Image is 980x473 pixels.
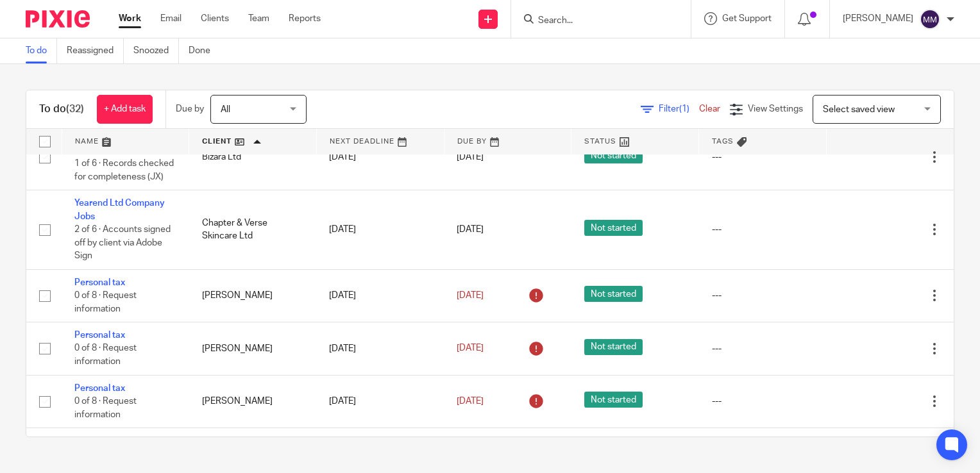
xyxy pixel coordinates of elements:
td: [DATE] [316,322,444,375]
span: 2 of 6 · Accounts signed off by client via Adobe Sign [74,225,171,260]
img: Pixie [26,10,90,28]
p: Due by [176,103,204,115]
a: Clients [201,12,229,25]
div: --- [712,342,814,355]
a: Personal tax [74,278,125,287]
span: Get Support [722,14,772,23]
td: [DATE] [316,190,444,269]
a: Team [248,12,269,25]
span: 0 of 8 · Request information [74,397,137,419]
td: [DATE] [316,375,444,427]
p: [PERSON_NAME] [843,12,913,25]
a: Personal tax [74,384,125,393]
span: [DATE] [457,344,484,353]
td: Chapter & Verse Skincare Ltd [189,190,317,269]
span: Not started [584,220,643,236]
span: (1) [679,104,689,113]
span: 0 of 8 · Request information [74,344,137,367]
span: 1 of 6 · Records checked for completeness (JX) [74,159,174,181]
div: --- [712,289,814,302]
a: Snoozed [133,38,179,63]
span: (32) [66,104,84,114]
span: View Settings [748,104,803,113]
input: Search [537,15,652,27]
a: Work [119,12,141,25]
span: [DATE] [457,225,484,234]
div: --- [712,151,814,163]
span: All [221,105,230,114]
a: Reports [289,12,321,25]
td: [PERSON_NAME] [189,322,317,375]
span: Filter [659,104,699,113]
h1: To do [39,103,84,116]
a: Done [189,38,220,63]
a: Reassigned [67,38,124,63]
span: [DATE] [457,153,484,162]
span: Not started [584,286,643,302]
span: Tags [712,138,734,145]
a: + Add task [97,95,153,124]
td: [PERSON_NAME] [189,269,317,322]
td: [DATE] [316,269,444,322]
td: Bizara Ltd [189,124,317,190]
span: Not started [584,147,643,163]
img: svg%3E [920,9,940,29]
td: [DATE] [316,124,444,190]
div: --- [712,395,814,408]
a: Personal tax [74,331,125,340]
div: --- [712,223,814,236]
span: [DATE] [457,397,484,406]
span: Select saved view [823,105,895,114]
span: [DATE] [457,291,484,300]
span: 0 of 8 · Request information [74,291,137,313]
a: Email [160,12,182,25]
a: Yearend Ltd Company Jobs [74,133,165,155]
a: Yearend Ltd Company Jobs [74,199,165,220]
a: To do [26,38,57,63]
a: Clear [699,104,720,113]
span: Not started [584,339,643,355]
span: Not started [584,392,643,408]
td: [PERSON_NAME] [189,375,317,427]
